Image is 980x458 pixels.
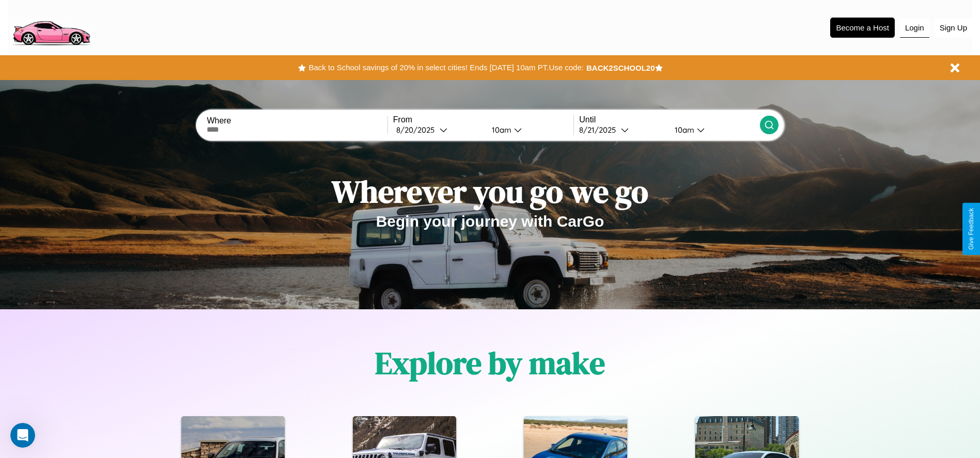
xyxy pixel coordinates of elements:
label: From [393,115,573,124]
button: Login [900,18,929,38]
button: Become a Host [830,18,895,38]
div: 8 / 20 / 2025 [396,125,440,135]
button: 10am [666,124,760,135]
h1: Explore by make [375,342,605,384]
button: 10am [484,124,574,135]
div: 8 / 21 / 2025 [579,125,621,135]
label: Where [207,116,387,125]
div: 10am [487,125,514,135]
label: Until [579,115,759,124]
div: 10am [670,125,697,135]
div: Give Feedback [968,208,975,250]
button: 8/20/2025 [393,124,484,135]
iframe: Intercom live chat [10,423,35,448]
img: logo [8,5,95,48]
button: Sign Up [935,18,972,37]
button: Back to School savings of 20% in select cities! Ends [DATE] 10am PT.Use code: [306,60,586,75]
b: BACK2SCHOOL20 [586,64,655,72]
